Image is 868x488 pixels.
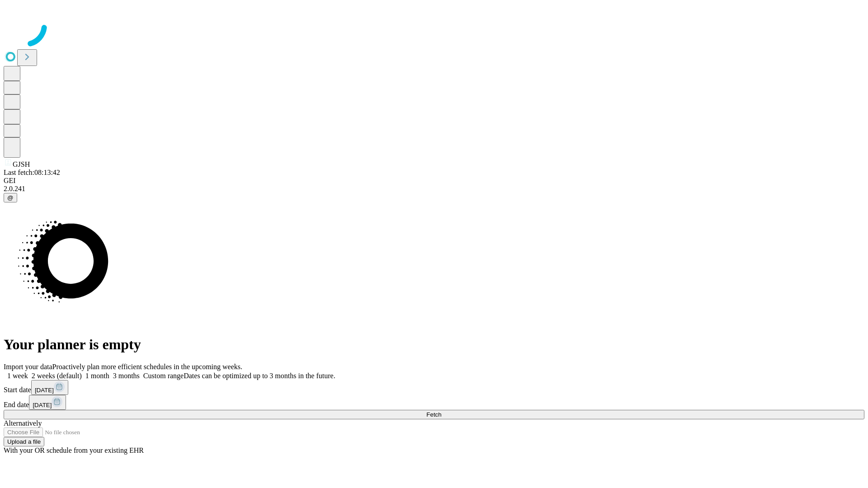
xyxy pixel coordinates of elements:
[7,194,14,201] span: @
[4,336,864,353] h1: Your planner is empty
[4,446,144,454] span: With your OR schedule from your existing EHR
[143,372,184,380] span: Custom range
[29,395,66,410] button: [DATE]
[4,419,42,427] span: Alternatively
[32,372,82,380] span: 2 weeks (default)
[4,363,52,371] span: Import your data
[4,185,864,193] div: 2.0.241
[35,387,54,394] span: [DATE]
[4,410,864,419] button: Fetch
[4,193,17,202] button: @
[4,169,60,176] span: Last fetch: 08:13:42
[426,411,441,418] span: Fetch
[4,437,44,446] button: Upload a file
[31,380,68,395] button: [DATE]
[52,363,242,371] span: Proactively plan more efficient schedules in the upcoming weeks.
[4,177,864,185] div: GEI
[4,395,864,410] div: End date
[33,402,52,408] span: [DATE]
[4,380,864,395] div: Start date
[113,372,140,380] span: 3 months
[85,372,109,380] span: 1 month
[13,160,30,168] span: GJSH
[184,372,335,380] span: Dates can be optimized up to 3 months in the future.
[7,372,28,380] span: 1 week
